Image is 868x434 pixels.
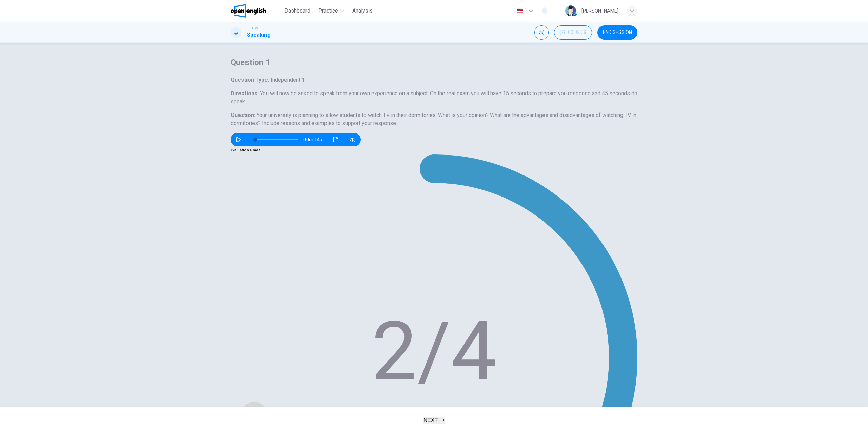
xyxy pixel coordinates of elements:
span: Include reasons and examples to support your response. [262,120,397,126]
button: Click to see the audio transcription [331,133,341,146]
h6: Evaluation Grade [231,146,637,154]
button: 00:02:38 [554,25,592,40]
h4: Question 1 [231,57,637,68]
h1: Speaking [247,31,271,39]
span: Analysis [352,7,373,15]
button: Practice [316,5,347,17]
img: Profile picture [565,5,576,16]
a: OpenEnglish logo [231,4,282,18]
span: Practice [318,7,338,15]
span: END SESSION [603,30,632,35]
img: OpenEnglish logo [231,4,266,18]
h6: Question : [231,111,637,127]
span: You will now be asked to speak from your own experience on a subject. On the real exam you will h... [231,90,637,105]
span: NEXT [423,417,438,423]
div: Mute [534,25,549,40]
span: TOEFL® [247,26,258,31]
div: [PERSON_NAME] [581,7,618,15]
button: Analysis [350,5,375,17]
div: Hide [554,25,592,40]
img: en [516,8,524,14]
span: 00:02:38 [568,30,586,35]
button: Dashboard [282,5,313,17]
span: Your university is planning to allow students to watch TV in their dormitories. What is your opin... [231,112,636,126]
h6: Directions : [231,89,637,106]
button: END SESSION [597,25,637,40]
span: Dashboard [284,7,310,15]
h6: Question Type : [231,76,637,84]
text: 2/4 [372,304,497,399]
button: NEXT [423,417,446,424]
span: Independent 1 [269,77,305,83]
span: 00m 14s [303,133,328,146]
